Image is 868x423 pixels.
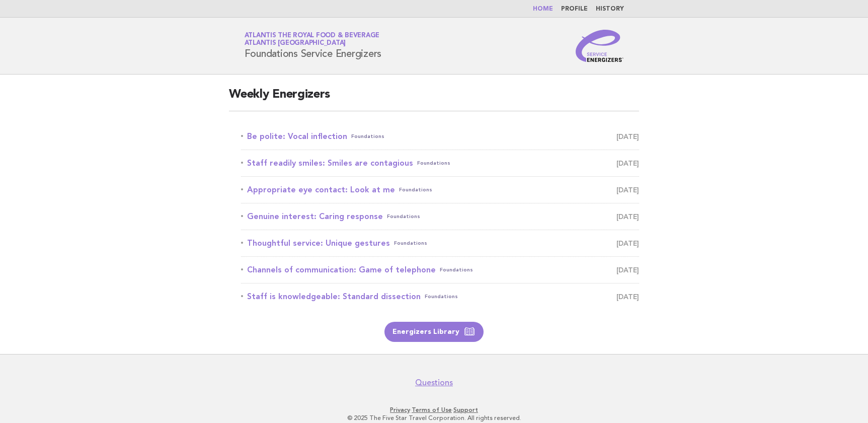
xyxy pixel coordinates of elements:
[425,290,458,304] span: Foundations
[387,209,420,224] span: Foundations
[561,6,588,12] a: Profile
[616,183,639,197] span: [DATE]
[533,6,553,12] a: Home
[616,236,639,250] span: [DATE]
[351,129,384,144] span: Foundations
[616,263,639,277] span: [DATE]
[390,406,410,413] a: Privacy
[394,236,427,250] span: Foundations
[241,263,639,277] a: Channels of communication: Game of telephoneFoundations [DATE]
[384,322,484,342] a: Energizers Library
[440,263,473,277] span: Foundations
[596,6,624,12] a: History
[616,156,639,170] span: [DATE]
[616,129,639,144] span: [DATE]
[616,209,639,224] span: [DATE]
[245,40,346,47] span: Atlantis [GEOGRAPHIC_DATA]
[126,414,742,422] p: © 2025 The Five Star Travel Corporation. All rights reserved.
[417,156,450,170] span: Foundations
[241,183,639,197] a: Appropriate eye contact: Look at meFoundations [DATE]
[229,87,639,111] h2: Weekly Energizers
[245,33,382,59] h1: Foundations Service Energizers
[241,209,639,224] a: Genuine interest: Caring responseFoundations [DATE]
[241,129,639,144] a: Be polite: Vocal inflectionFoundations [DATE]
[241,236,639,250] a: Thoughtful service: Unique gesturesFoundations [DATE]
[245,32,380,46] a: Atlantis the Royal Food & BeverageAtlantis [GEOGRAPHIC_DATA]
[415,378,453,388] a: Questions
[616,290,639,304] span: [DATE]
[399,183,432,197] span: Foundations
[241,156,639,170] a: Staff readily smiles: Smiles are contagiousFoundations [DATE]
[576,30,624,62] img: Service Energizers
[453,406,478,413] a: Support
[126,406,742,414] p: · ·
[412,406,452,413] a: Terms of Use
[241,290,639,304] a: Staff is knowledgeable: Standard dissectionFoundations [DATE]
